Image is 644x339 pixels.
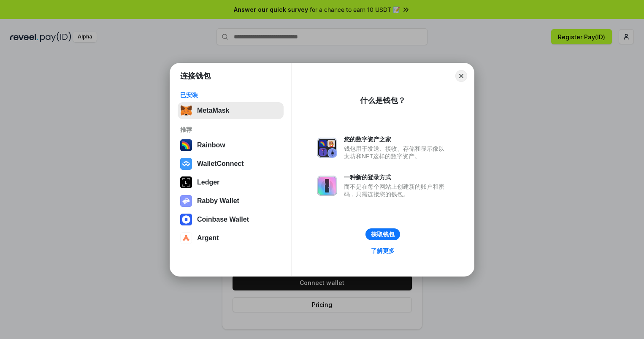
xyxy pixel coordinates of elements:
div: 了解更多 [371,247,395,255]
img: svg+xml,%3Csvg%20xmlns%3D%22http%3A%2F%2Fwww.w3.org%2F2000%2Fsvg%22%20fill%3D%22none%22%20viewBox... [180,195,192,207]
div: Coinbase Wallet [197,216,249,223]
img: svg+xml,%3Csvg%20xmlns%3D%22http%3A%2F%2Fwww.w3.org%2F2000%2Fsvg%22%20width%3D%2228%22%20height%3... [180,176,192,188]
a: 了解更多 [366,245,400,256]
div: 您的数字资产之家 [344,136,449,143]
button: 获取钱包 [365,228,400,240]
button: Rabby Wallet [178,193,284,209]
div: Argent [197,234,219,242]
div: Rabby Wallet [197,197,239,205]
button: WalletConnect [178,155,284,172]
div: 而不是在每个网站上创建新的账户和密码，只需连接您的钱包。 [344,183,449,198]
div: WalletConnect [197,160,244,168]
div: Rainbow [197,141,225,149]
button: Coinbase Wallet [178,211,284,228]
button: Ledger [178,174,284,191]
img: svg+xml,%3Csvg%20width%3D%2228%22%20height%3D%2228%22%20viewBox%3D%220%200%2028%2028%22%20fill%3D... [180,214,192,225]
div: 什么是钱包？ [360,95,406,106]
button: Argent [178,230,284,247]
div: Ledger [197,179,219,186]
div: 一种新的登录方式 [344,174,449,181]
img: svg+xml,%3Csvg%20xmlns%3D%22http%3A%2F%2Fwww.w3.org%2F2000%2Fsvg%22%20fill%3D%22none%22%20viewBox... [317,176,337,196]
div: 获取钱包 [371,231,395,238]
h1: 连接钱包 [180,71,211,81]
img: svg+xml,%3Csvg%20width%3D%2228%22%20height%3D%2228%22%20viewBox%3D%220%200%2028%2028%22%20fill%3D... [180,232,192,244]
div: 推荐 [180,126,281,133]
img: svg+xml,%3Csvg%20width%3D%2228%22%20height%3D%2228%22%20viewBox%3D%220%200%2028%2028%22%20fill%3D... [180,158,192,170]
div: MetaMask [197,107,229,114]
button: Close [455,70,467,82]
div: 钱包用于发送、接收、存储和显示像以太坊和NFT这样的数字资产。 [344,145,449,160]
button: Rainbow [178,137,284,154]
div: 已安装 [180,91,281,99]
img: svg+xml,%3Csvg%20width%3D%22120%22%20height%3D%22120%22%20viewBox%3D%220%200%20120%20120%22%20fil... [180,139,192,151]
button: MetaMask [178,102,284,119]
img: svg+xml,%3Csvg%20fill%3D%22none%22%20height%3D%2233%22%20viewBox%3D%220%200%2035%2033%22%20width%... [180,105,192,117]
img: svg+xml,%3Csvg%20xmlns%3D%22http%3A%2F%2Fwww.w3.org%2F2000%2Fsvg%22%20fill%3D%22none%22%20viewBox... [317,138,337,158]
